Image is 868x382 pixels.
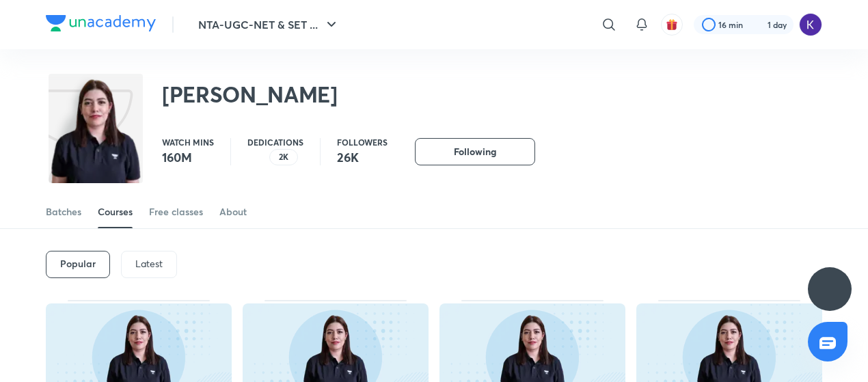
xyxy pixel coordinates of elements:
[49,77,143,220] img: class
[162,81,338,108] h2: [PERSON_NAME]
[415,138,535,165] button: Following
[822,281,838,297] img: ttu
[799,13,822,36] img: kanishka hemani
[149,195,203,228] a: Free classes
[751,18,765,31] img: streak
[219,195,247,228] a: About
[337,149,388,165] p: 26K
[190,11,348,38] button: NTA-UGC-NET & SET ...
[661,14,683,36] button: avatar
[98,205,133,219] div: Courses
[98,195,133,228] a: Courses
[162,138,214,146] p: Watch mins
[46,15,156,35] a: Company Logo
[149,205,203,219] div: Free classes
[162,149,214,165] p: 160M
[279,152,288,162] p: 2K
[60,258,96,269] h6: Popular
[258,149,275,165] img: educator badge1
[247,149,264,165] img: educator badge2
[46,15,156,31] img: Company Logo
[337,138,388,146] p: Followers
[219,205,247,219] div: About
[454,145,496,159] span: Following
[666,18,678,31] img: avatar
[247,138,303,146] p: Dedications
[46,195,81,228] a: Batches
[135,258,163,269] p: Latest
[46,205,81,219] div: Batches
